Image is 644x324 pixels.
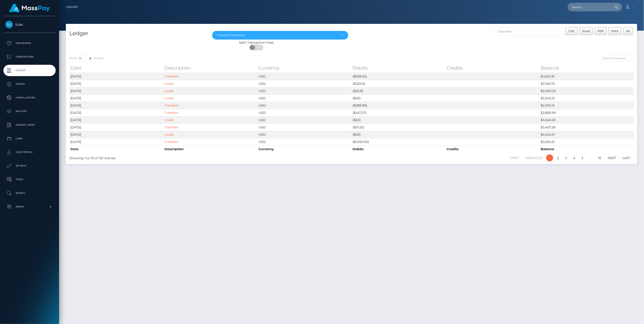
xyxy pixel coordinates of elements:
span: CSV [569,29,575,33]
a: Cancellations [3,92,56,103]
td: $2,160.73 [540,80,634,87]
td: USD [257,80,351,87]
span: All [627,29,630,33]
p: Taxes [5,176,54,183]
a: Admin [3,201,56,212]
p: Search [5,190,54,197]
td: [DATE] [69,138,163,145]
a: Last [620,155,633,161]
td: USD [257,102,351,109]
a: Loads [164,118,174,122]
th: Description [163,63,257,72]
button: PDF [595,27,607,35]
a: Search [3,187,56,199]
th: Date [69,63,163,72]
td: ($51.25) [351,124,445,131]
img: MassPay Logo [9,4,50,12]
span: PDF [598,29,604,33]
a: User Profile [3,147,56,158]
a: Transfers [164,140,179,144]
td: USD [257,95,351,102]
td: ($457.27) [351,109,445,116]
h4: Ledger [69,30,205,37]
td: [DATE] [69,109,163,116]
a: Taxes [3,174,56,185]
th: Description [163,145,257,153]
a: Loads [164,96,174,100]
th: Credits [446,63,540,72]
td: $2,882.99 [540,109,634,116]
a: Transfers [164,74,179,78]
th: Currency [257,145,351,153]
div: Split Transaction Fees [66,40,447,45]
a: Dashboard [3,37,56,49]
td: $2,593.13 [540,102,634,109]
span: Subs [3,22,56,27]
input: Date filter [494,27,564,36]
p: Transactions [5,53,54,60]
td: [DATE] [69,116,163,124]
td: $1,602.18 [540,73,634,80]
td: ($558.55) [351,73,445,80]
a: Transfers [164,103,179,107]
a: 3 [563,155,569,161]
td: USD [257,131,351,138]
p: User Profile [5,149,54,156]
td: $3,504.51 [540,138,634,145]
th: Date [69,145,163,153]
p: API Keys [5,162,54,169]
td: ($50) [351,95,445,102]
a: Loads [164,132,174,137]
a: Loads [164,89,174,93]
select: Showentries [77,56,94,61]
input: Search... [568,3,610,11]
a: 5 [579,155,586,161]
button: All [623,27,633,35]
th: Debits [351,63,445,72]
td: USD [257,73,351,80]
a: Transactions [3,51,56,62]
th: Debits [351,145,445,153]
button: Print [609,27,622,35]
td: [DATE] [69,102,163,109]
th: Credits [446,145,540,153]
label: Show entries [69,56,103,61]
a: API Keys [3,160,56,172]
p: Cancellations [5,94,54,101]
td: USD [257,109,351,116]
p: Links [5,135,54,142]
td: [DATE] [69,95,163,102]
a: Ledger [3,65,56,76]
p: Admin [5,203,54,210]
a: Transfers [164,125,179,129]
button: CSV [566,27,578,35]
td: $3,403.26 [540,124,634,131]
th: Balance [540,63,634,72]
td: USD [257,124,351,131]
td: ($63) [351,116,445,124]
p: Batches [5,108,54,115]
a: Batches [3,106,56,117]
td: ($52.8) [351,87,445,95]
button: Excel [579,27,593,35]
input: Search transactions [601,56,634,61]
span: OFF [252,45,264,50]
div: Choose a Statement [217,33,338,37]
td: USD [257,138,351,145]
span: Print [612,29,619,33]
a: 2 [554,155,561,161]
td: $3,340.26 [540,116,634,124]
td: ($1,654.95) [351,138,445,145]
img: Subs [5,21,13,28]
button: Choose a Statement [212,31,348,40]
td: USD [257,87,351,95]
td: ($329.6) [351,80,445,87]
a: Ledger [66,2,78,12]
a: Links [3,133,56,144]
th: Currency [257,63,351,72]
span: Excel [582,29,590,33]
td: [DATE] [69,131,163,138]
th: Balance [540,145,634,153]
td: $2,490.33 [540,87,634,95]
a: Next [605,155,619,161]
